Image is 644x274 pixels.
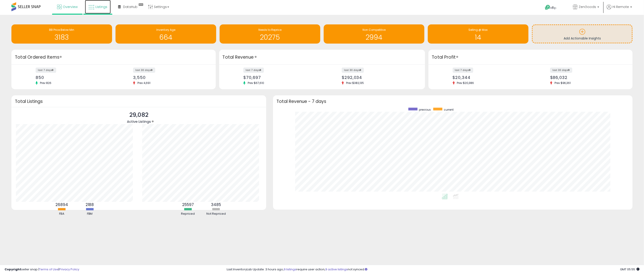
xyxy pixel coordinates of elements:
label: last 7 days [243,68,264,73]
b: 25597 [182,202,194,207]
div: Tooltip anchor [137,2,145,7]
a: Selling @ Max 14 [428,24,528,44]
div: Tooltip anchor [455,55,459,59]
span: Prev: 4,691 [135,81,153,85]
div: FBM [76,212,103,216]
span: DataHub [123,5,137,9]
label: last 7 days [36,68,56,73]
h1: 14 [430,34,526,41]
label: last 30 days [550,68,572,73]
label: last 30 days [133,68,155,73]
span: ZenGoods [579,5,596,9]
span: Inventory Age [156,28,175,32]
span: Prev: $382,135 [344,81,366,85]
b: 26894 [55,202,68,207]
a: BB Price Below Min 3183 [11,24,112,44]
i: Get Help [545,5,550,10]
span: Selling @ Max [469,28,488,32]
span: BB Price Below Min [49,28,74,32]
div: 850 [36,75,110,80]
h3: Total Profit [432,54,629,60]
h3: Total Listings [15,100,263,103]
div: $70,697 [243,75,318,80]
h3: Total Revenue [223,54,422,60]
label: last 7 days [453,68,473,73]
div: Tooltip anchor [59,55,63,59]
label: last 30 days [342,68,364,73]
div: $86,032 [550,75,625,80]
span: Non Competitive [363,28,386,32]
a: Help [541,1,565,15]
a: Non Competitive 2994 [324,24,424,44]
div: $20,344 [453,75,527,80]
b: 3485 [211,202,221,207]
div: Tooltip anchor [151,119,155,123]
span: previous [419,108,431,112]
span: current [444,108,454,112]
span: Overview [63,5,78,9]
h1: 664 [118,34,214,41]
h1: 3183 [14,34,110,41]
span: Listings [95,5,107,9]
a: Hi Remote [607,5,632,15]
h3: Total Ordered Items [15,54,212,60]
h1: 2994 [326,34,422,41]
span: Prev: 826 [38,81,54,85]
div: $292,034 [342,75,417,80]
span: Add Actionable Insights [564,36,601,41]
span: Prev: $20,386 [455,81,476,85]
span: Hi Remote [612,5,629,9]
div: FBA [48,212,75,216]
span: Needs to Reprice [258,28,281,32]
p: 29,082 [127,111,151,119]
h3: Total Revenue - 7 days [276,100,629,103]
b: 2188 [86,202,94,207]
a: Add Actionable Insights [533,25,632,43]
h1: 20275 [222,34,318,41]
span: Active Listings [127,119,151,124]
span: Prev: $96,361 [552,81,573,85]
div: 3,550 [133,75,208,80]
div: Tooltip anchor [254,55,258,59]
div: Not Repriced [202,212,230,216]
div: Repriced [174,212,202,216]
span: Help [550,6,557,10]
a: Inventory Age 664 [116,24,216,44]
span: Prev: $67,610 [245,81,266,85]
a: Needs to Reprice 20275 [220,24,320,44]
